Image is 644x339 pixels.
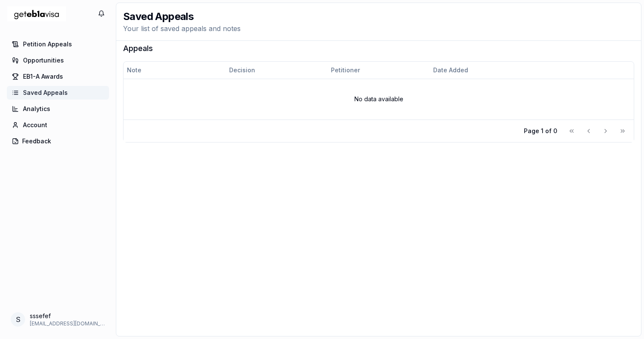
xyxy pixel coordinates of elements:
[23,121,47,129] span: Account
[7,54,109,67] a: Opportunities
[123,10,241,23] h2: Saved Appeals
[7,102,109,116] a: Analytics
[30,312,106,320] span: sssefef
[23,56,64,65] span: Opportunities
[7,3,66,25] img: geteb1avisa logo
[524,127,557,135] span: Page 1 of 0
[16,314,20,325] span: s
[7,118,109,132] a: Account
[123,23,241,34] p: Your list of saved appeals and notes
[7,70,109,83] a: EB1-A Awards
[7,37,109,51] a: Petition Appeals
[430,62,532,79] th: Date Added
[7,3,66,25] a: Home Page
[328,62,430,79] th: Petitioner
[23,40,72,48] span: Petition Appeals
[226,62,328,79] th: Decision
[30,320,106,327] span: [EMAIL_ADDRESS][DOMAIN_NAME]
[123,43,153,54] h5: Appeals
[7,308,109,330] button: Open your profile menu
[23,105,50,113] span: Analytics
[23,88,68,97] span: Saved Appeals
[7,134,109,148] button: Feedback
[124,79,634,120] td: No data available
[7,86,109,100] a: Saved Appeals
[23,72,63,81] span: EB1-A Awards
[124,62,226,79] th: Note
